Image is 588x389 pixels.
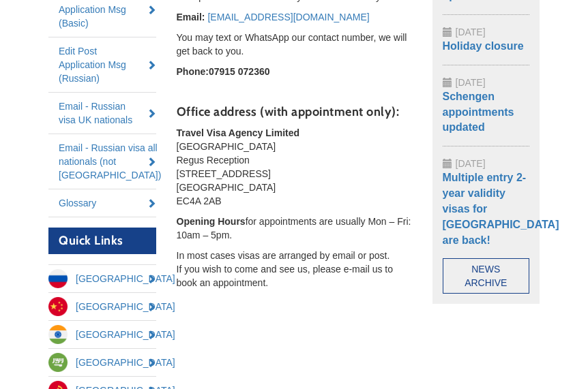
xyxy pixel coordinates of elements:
span: [DATE] [456,158,486,169]
strong: Office address (with appointment only): [177,104,400,119]
strong: Travel Visa Agency Limited [177,127,300,138]
a: [GEOGRAPHIC_DATA] [48,265,156,292]
span: [DATE] [456,77,486,88]
strong: Email: [177,12,205,22]
strong: Opening Hours [177,216,246,227]
a: Edit Post Application Msg (Russian) [48,37,156,92]
p: You may text or WhatsApp our contact number, we will get back to you. [177,31,412,58]
p: [GEOGRAPHIC_DATA] Regus Reception [STREET_ADDRESS] [GEOGRAPHIC_DATA] EC4A 2AB [177,126,412,208]
a: Email - Russian visa all nationals (not [GEOGRAPHIC_DATA]) [48,134,156,189]
p: for appointments are usually Mon – Fri: 10am – 5pm. [177,215,412,242]
p: In most cases visas are arranged by email or post. If you wish to come and see us, please e-mail ... [177,249,412,290]
span: [DATE] [456,27,486,37]
a: [EMAIL_ADDRESS][DOMAIN_NAME] [207,12,369,22]
strong: Phone: [177,66,209,77]
a: [GEOGRAPHIC_DATA] [48,349,156,376]
a: Schengen appointments updated [443,91,514,134]
strong: 07915 072360 [209,66,270,77]
a: Glossary [48,189,156,217]
a: Holiday closure [443,40,524,52]
a: [GEOGRAPHIC_DATA] [48,321,156,348]
a: Multiple entry 2-year validity visas for [GEOGRAPHIC_DATA] are back! [443,172,559,245]
a: Email - Russian visa UK nationals [48,93,156,134]
a: News Archive [443,258,530,294]
a: [GEOGRAPHIC_DATA] [48,293,156,320]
